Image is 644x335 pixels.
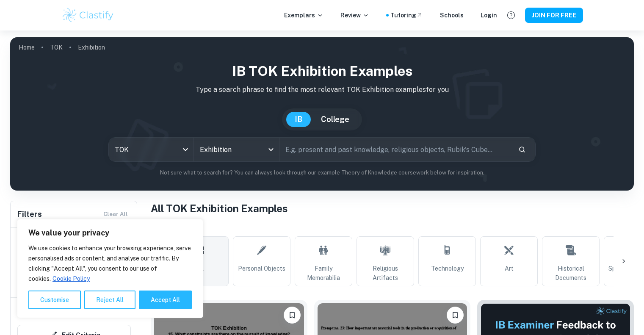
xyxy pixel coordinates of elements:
span: Technology [431,264,464,273]
a: Cookie Policy [52,275,90,282]
span: Historical Documents [546,264,596,282]
a: Schools [440,11,464,20]
div: Exhibition [194,138,279,161]
input: E.g. present and past knowledge, religious objects, Rubik's Cube... [279,138,511,161]
button: Accept All [139,291,192,309]
button: IB [286,112,311,127]
div: TOK [109,138,193,161]
p: Not sure what to search for? You can always look through our example Theory of Knowledge coursewo... [17,169,627,177]
div: We value your privacy [17,219,203,318]
h1: All TOK Exhibition Examples [151,201,634,216]
p: Review [340,11,369,20]
button: JOIN FOR FREE [525,8,583,23]
a: Home [19,42,35,53]
button: Help and Feedback [504,8,518,22]
span: Personal Objects [238,264,285,273]
p: Exemplars [284,11,323,20]
p: Exhibition [78,43,105,52]
p: Type a search phrase to find the most relevant TOK Exhibition examples for you [17,85,627,95]
button: Search [515,142,529,157]
a: TOK [50,42,63,53]
a: Tutoring [390,11,423,20]
p: We use cookies to enhance your browsing experience, serve personalised ads or content, and analys... [28,243,192,284]
button: Reject All [84,291,135,309]
img: profile cover [10,37,634,191]
a: Login [481,11,497,20]
button: College [312,112,358,127]
button: Please log in to bookmark exemplars [284,307,301,324]
button: Please log in to bookmark exemplars [447,307,464,324]
span: Art [505,264,514,273]
span: Religious Artifacts [360,264,410,282]
h1: IB TOK Exhibition examples [17,61,627,81]
span: Family Memorabilia [299,264,348,282]
p: We value your privacy [28,228,192,238]
h6: Topic [151,223,634,233]
img: Clastify logo [61,7,115,24]
button: Customise [28,291,81,309]
h6: Filters [17,208,42,220]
